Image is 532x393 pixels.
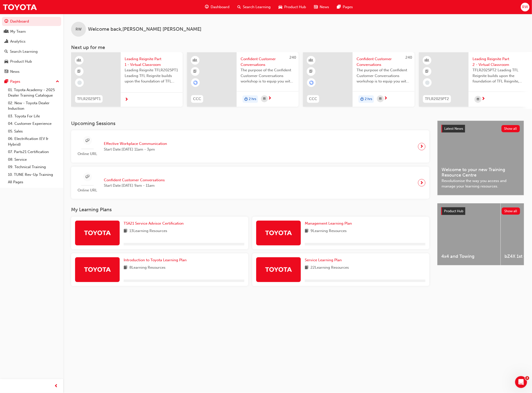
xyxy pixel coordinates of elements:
[525,376,529,380] span: 3
[420,179,424,186] span: next-icon
[6,128,61,135] a: 05. Sales
[6,112,61,120] a: 03. Toyota For Life
[75,187,100,193] span: Online URL
[379,96,382,102] span: calendar-icon
[6,120,61,128] a: 04. Customer Experience
[305,265,308,271] span: book-icon
[124,221,186,226] a: TSA21 Service Advisor Certification
[419,52,531,107] a: TFLR2025PT2Leading Reignite Part 2 - Virtual ClassroomTFLR2025PT2 Leading TFL Reignite builds upo...
[310,265,349,271] span: 22 Learning Resources
[10,39,26,44] div: Analytics
[275,2,310,12] a: car-iconProduct Hub
[265,265,292,274] img: Trak
[2,16,61,77] button: DashboardMy TeamAnalyticsSearch LearningProduct HubNews
[78,57,81,64] span: learningResourceType_INSTRUCTOR_LED-icon
[86,138,89,144] span: sessionType_ONLINE_URL-icon
[125,67,179,84] span: Leading Reignite TFLR2025PT1 Leading TFL Reignite builds upon the foundation of TFL Reignite, rea...
[78,68,81,75] span: booktick-icon
[305,257,344,263] a: Service Learning Plan
[473,56,527,67] span: Leading Reignite Part 2 - Virtual Classroom
[2,27,61,36] a: My Team
[6,171,61,179] a: 10. TUNE Rev-Up Training
[2,1,37,13] img: Trak
[55,383,58,389] span: prev-icon
[129,265,166,271] span: 8 Learning Resources
[357,67,411,84] span: The purpose of the Confident Customer Conversations workshop is to equip you with tools to commun...
[289,55,296,60] span: 240
[205,4,209,10] span: guage-icon
[310,2,333,12] a: news-iconNews
[10,29,26,34] div: My Team
[10,59,32,64] div: Product Hub
[502,208,520,215] button: Show all
[125,56,179,67] span: Leading Reignite Part 1 - Virtual Classroom
[201,2,233,12] a: guage-iconDashboard
[425,96,449,102] span: TFLR2025PT2
[320,4,329,10] span: News
[365,96,372,102] span: 2 hrs
[10,49,38,54] div: Search Learning
[477,96,479,103] span: calendar-icon
[420,143,424,150] span: next-icon
[444,209,463,213] span: Product Hub
[481,97,485,101] span: next-icon
[249,96,256,102] span: 2 hrs
[425,57,429,64] span: learningResourceType_INSTRUCTOR_LED-icon
[241,56,295,67] span: Confident Customer Conversations
[343,4,353,10] span: Pages
[309,96,317,102] span: CCC
[124,228,127,234] span: book-icon
[515,376,527,388] iframe: Intercom live chat
[303,52,415,107] a: 240CCCConfident Customer ConversationsThe purpose of the Confident Customer Conversations worksho...
[425,68,429,75] span: booktick-icon
[333,2,357,12] a: pages-iconPages
[71,121,429,126] h3: Upcoming Sessions
[76,26,82,32] span: RW
[442,178,520,189] span: Revolutionise the way you access and manage your learning resources.
[194,57,197,64] span: learningResourceType_INSTRUCTOR_LED-icon
[314,4,318,10] span: news-icon
[305,228,308,234] span: book-icon
[193,80,198,85] span: learningRecordVerb_ENROLL-icon
[6,148,61,156] a: 07. Parts21 Certification
[442,167,520,178] span: Welcome to your new Training Resource Centre
[104,141,167,147] span: Effective Workplace Communication
[441,207,520,215] a: Product HubShow all
[4,19,8,24] span: guage-icon
[310,228,347,234] span: 9 Learning Resources
[129,228,167,234] span: 13 Learning Resources
[77,80,82,85] span: learningRecordVerb_NONE-icon
[309,68,313,75] span: booktick-icon
[521,3,530,11] button: RW
[187,52,299,107] a: 240CCCConfident Customer ConversationsThe purpose of the Confident Customer Conversations worksho...
[268,96,272,101] span: next-icon
[193,96,201,102] span: CCC
[237,4,241,10] span: search-icon
[305,221,352,226] span: Management Learning Plan
[2,47,61,56] a: Search Learning
[4,39,8,44] span: chart-icon
[309,80,314,85] span: learningRecordVerb_ENROLL-icon
[124,258,187,262] span: Introduction to Toyota Learning Plan
[56,79,59,85] span: up-icon
[360,96,364,102] span: duration-icon
[211,4,229,10] span: Dashboard
[2,77,61,86] button: Pages
[75,151,100,157] span: Online URL
[384,96,388,101] span: next-icon
[6,163,61,171] a: 09. Technical Training
[4,29,8,34] span: people-icon
[194,68,197,75] span: booktick-icon
[2,67,61,76] a: News
[4,59,8,64] span: car-icon
[437,121,524,195] a: Latest NewsShow allWelcome to your new Training Resource CentreRevolutionise the way you access a...
[279,4,282,10] span: car-icon
[441,254,497,259] span: 4x4 and Towing
[125,98,128,102] span: next-icon
[6,86,61,99] a: 01. Toyota Academy - 2025 Dealer Training Catalogue
[233,2,275,12] a: search-iconSearch Learning
[442,125,520,133] a: Latest NewsShow all
[244,96,248,102] span: duration-icon
[6,156,61,163] a: 08. Service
